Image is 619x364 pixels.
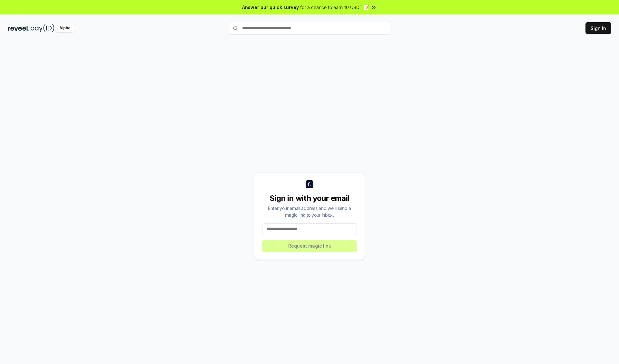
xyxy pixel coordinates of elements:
span: for a chance to earn 10 USDT 📝 [300,4,369,11]
img: reveel_dark [8,24,29,32]
div: Alpha [56,24,74,32]
button: Sign In [585,22,611,34]
img: pay_id [31,24,54,32]
img: logo_small [306,180,313,188]
div: Enter your email address and we’ll send a magic link to your inbox. [262,205,357,218]
span: Answer our quick survey [242,4,299,11]
div: Sign in with your email [262,193,357,203]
